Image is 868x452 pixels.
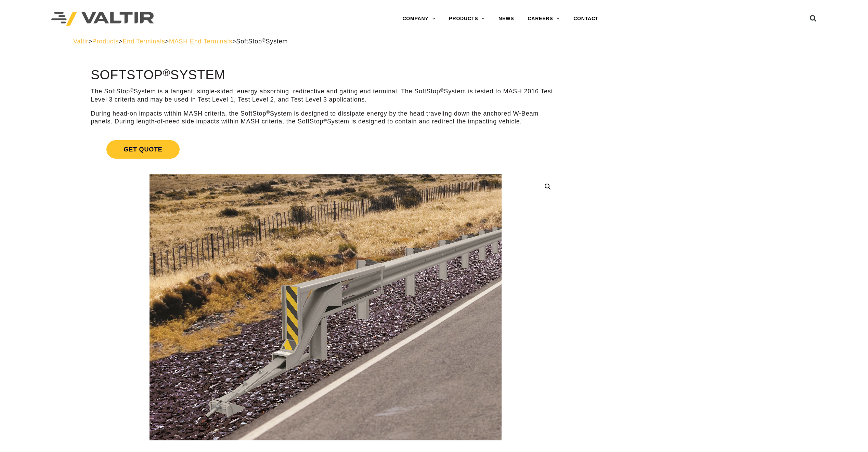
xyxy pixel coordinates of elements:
[91,88,560,104] p: The SoftStop System is a tangent, single-sided, energy absorbing, redirective and gating end term...
[91,68,560,82] h1: SoftStop System
[122,38,165,45] a: End Terminals
[150,174,502,441] img: SoftStop System End Terminal
[262,38,266,43] sup: ®
[492,12,521,26] a: NEWS
[91,110,560,126] p: During head-on impacts within MASH criteria, the SoftStop System is designed to dissipate energy ...
[51,12,154,26] img: Valtir
[169,38,232,45] a: MASH End Terminals
[73,38,795,45] div: > > > >
[236,38,288,45] span: SoftStop System
[106,140,179,159] span: Get Quote
[440,88,444,93] sup: ®
[323,118,327,123] sup: ®
[163,67,170,78] sup: ®
[396,12,442,26] a: COMPANY
[73,38,88,45] a: Valtir
[521,12,567,26] a: CAREERS
[442,12,492,26] a: PRODUCTS
[567,12,605,26] a: CONTACT
[130,88,134,93] sup: ®
[92,38,119,45] a: Products
[91,132,560,167] a: Get Quote
[266,110,270,115] sup: ®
